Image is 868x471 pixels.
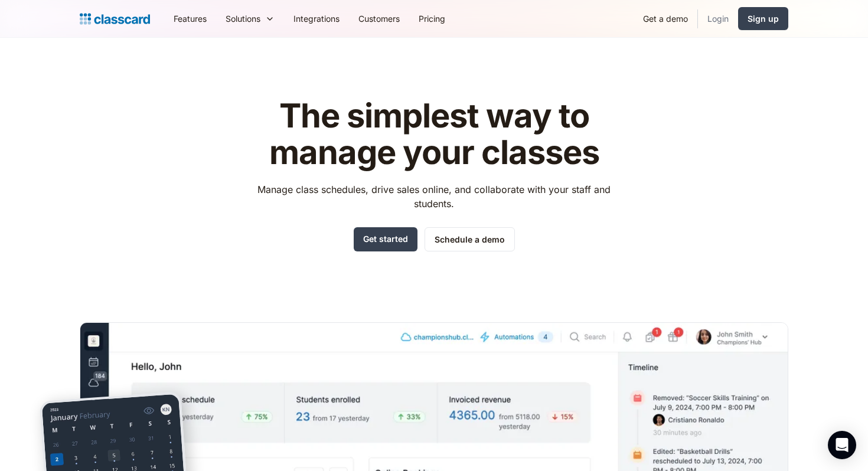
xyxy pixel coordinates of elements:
div: Solutions [216,5,284,32]
a: Features [164,5,216,32]
a: Schedule a demo [425,227,515,251]
h1: The simplest way to manage your classes [247,98,622,171]
a: Integrations [284,5,349,32]
a: Customers [349,5,409,32]
a: Sign up [738,7,788,30]
div: Open Intercom Messenger [828,431,856,459]
a: Login [698,5,738,32]
p: Manage class schedules, drive sales online, and collaborate with your staff and students. [247,182,622,211]
div: Solutions [226,12,260,25]
a: Logo [80,11,150,27]
a: Get a demo [634,5,697,32]
a: Pricing [409,5,455,32]
div: Sign up [748,12,779,25]
a: Get started [354,227,417,251]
